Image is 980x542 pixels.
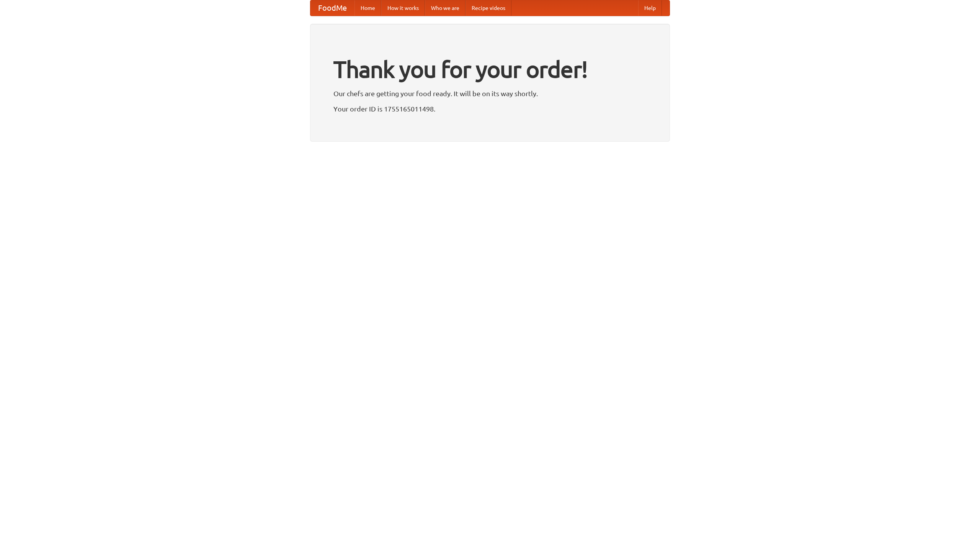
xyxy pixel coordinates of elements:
p: Your order ID is 1755165011498. [333,103,647,115]
a: How it works [381,0,425,16]
p: Our chefs are getting your food ready. It will be on its way shortly. [333,88,647,99]
h1: Thank you for your order! [333,51,647,88]
a: FoodMe [310,0,354,16]
a: Who we are [425,0,465,16]
a: Help [638,0,662,16]
a: Recipe videos [465,0,511,16]
a: Home [354,0,381,16]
